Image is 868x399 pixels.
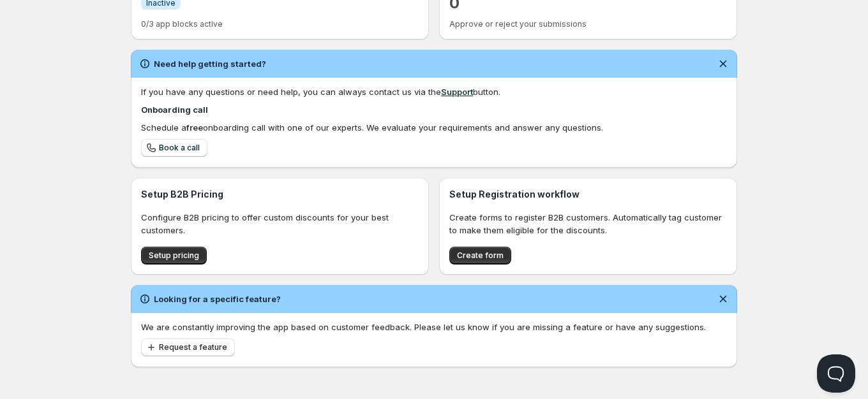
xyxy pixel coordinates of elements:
button: Request a feature [141,338,235,356]
span: Request a feature [159,342,227,352]
p: 0/3 app blocks active [141,19,419,29]
button: Setup pricing [141,247,207,265]
button: Create form [449,247,511,265]
b: free [186,122,203,133]
div: Schedule a onboarding call with one of our experts. We evaluate your requirements and answer any ... [141,121,727,134]
span: Setup pricing [149,250,199,261]
p: Create forms to register B2B customers. Automatically tag customer to make them eligible for the ... [449,211,727,236]
p: Approve or reject your submissions [449,19,727,29]
a: Support [441,87,473,97]
div: If you have any questions or need help, you can always contact us via the button. [141,85,727,98]
span: Book a call [159,143,200,153]
h4: Onboarding call [141,103,727,116]
h2: Need help getting started? [154,57,266,70]
a: Book a call [141,139,207,157]
button: Dismiss notification [714,290,732,308]
h3: Setup Registration workflow [449,188,727,201]
span: Create form [457,250,504,261]
button: Dismiss notification [714,55,732,73]
h2: Looking for a specific feature? [154,293,281,305]
iframe: Help Scout Beacon - Open [817,354,855,393]
h3: Setup B2B Pricing [141,188,419,201]
p: We are constantly improving the app based on customer feedback. Please let us know if you are mis... [141,321,727,333]
p: Configure B2B pricing to offer custom discounts for your best customers. [141,211,419,236]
